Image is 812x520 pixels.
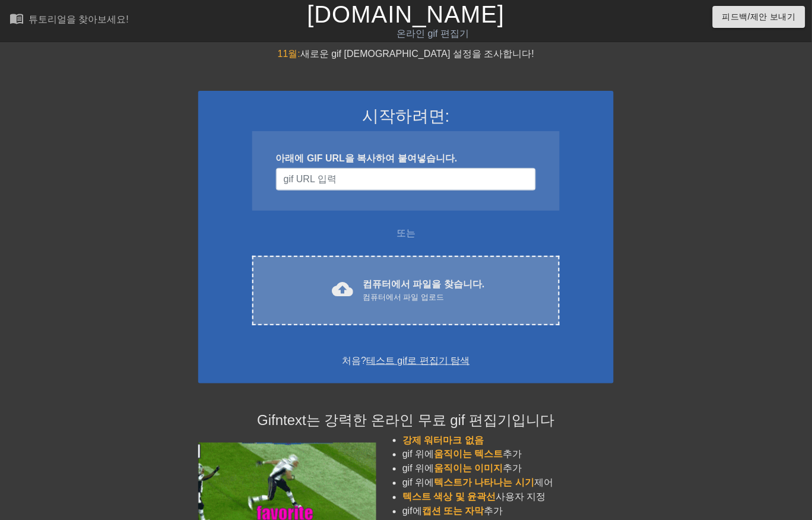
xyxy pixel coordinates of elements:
[214,106,598,126] h3: 시작하려면:
[198,47,614,61] div: 새로운 gif [DEMOGRAPHIC_DATA] 설정을 조사합니다!
[713,6,805,28] button: 피드백/제안 보내기
[402,435,484,445] span: 강제 워터마크 없음
[402,505,614,519] li: gif에 추가
[277,27,589,41] div: 온라인 gif 편집기
[402,490,614,505] li: 사용자 지정
[198,412,614,429] h4: Gifntext는 강력한 온라인 무료 gif 편집기입니다
[28,14,129,24] div: 튜토리얼을 찾아보세요!
[366,356,470,366] a: 테스트 gif로 편집기 탐색
[9,11,129,30] a: 튜토리얼을 찾아보세요!
[402,448,614,462] li: gif 위에 추가
[9,11,24,26] span: menu_book
[434,449,503,459] span: 움직이는 텍스트
[402,476,614,490] li: gif 위에 제어
[307,1,505,27] a: [DOMAIN_NAME]
[434,478,535,488] span: 텍스트가 나타나는 시기
[363,291,484,303] div: 컴퓨터에서 파일 업로드
[214,354,598,368] div: 처음?
[402,462,614,476] li: gif 위에 추가
[276,168,536,191] input: 사용자 이름
[332,278,353,300] span: cloud_upload
[422,506,484,516] span: 캡션 또는 자막
[229,226,583,240] div: 또는
[722,9,796,24] span: 피드백/제안 보내기
[276,151,536,166] div: 아래에 GIF URL을 복사하여 붙여넣습니다.
[278,49,300,59] span: 11월:
[402,492,496,502] span: 텍스트 색상 및 윤곽선
[434,464,503,474] span: 움직이는 이미지
[363,279,484,289] font: 컴퓨터에서 파일을 찾습니다.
